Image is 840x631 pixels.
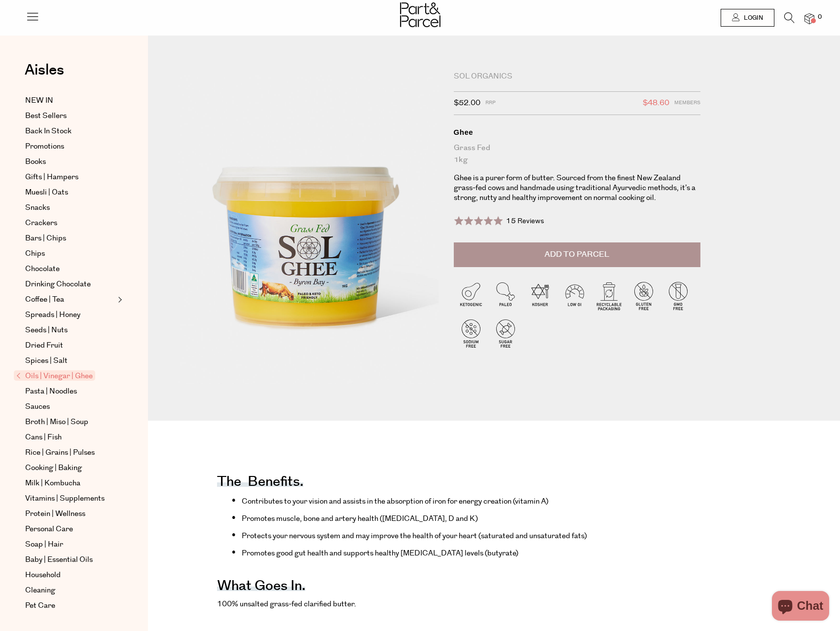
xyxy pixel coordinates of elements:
[25,477,115,489] a: Milk | Kombucha
[454,72,700,81] div: Sol Organics
[242,548,518,558] span: Promotes good gut health and supports healthy [MEDICAL_DATA] levels (butyrate)
[25,263,115,275] a: Chocolate
[25,554,93,566] span: Baby | Essential Oils
[488,278,523,313] img: P_P-ICONS-Live_Bec_V11_Paleo.svg
[25,125,115,137] a: Back In Stock
[741,14,763,22] span: Login
[25,508,85,520] span: Protein | Wellness
[25,171,115,183] a: Gifts | Hampers
[25,585,55,596] span: Cleaning
[25,233,66,244] span: Bars | Chips
[25,248,115,260] a: Chips
[25,447,115,459] a: Rice | Grains | Pulses
[25,324,115,336] a: Seeds | Nuts
[25,233,115,244] a: Bars | Chips
[25,217,57,229] span: Crackers
[25,401,115,413] a: Sauces
[25,401,50,413] span: Sauces
[25,125,72,137] span: Back In Stock
[25,523,115,535] a: Personal Care
[25,569,115,581] a: Household
[804,13,814,24] a: 0
[25,278,115,290] a: Drinking Chocolate
[25,202,115,214] a: Snacks
[217,584,305,591] h4: What goes in.
[25,187,115,198] a: Muesli | Oats
[25,63,64,87] a: Aisles
[25,263,60,275] span: Chocolate
[25,600,115,612] a: Pet Care
[488,316,523,351] img: P_P-ICONS-Live_Bec_V11_Sugar_Free.svg
[592,278,626,313] img: P_P-ICONS-Live_Bec_V11_Recyclable_Packaging.svg
[25,95,53,107] span: NEW IN
[25,462,82,474] span: Cooking | Baking
[25,386,77,397] span: Pasta | Noodles
[454,127,700,137] div: Ghee
[25,309,115,321] a: Spreads | Honey
[25,217,115,229] a: Crackers
[25,294,64,306] span: Coffee | Tea
[25,294,115,306] a: Coffee | Tea
[454,142,700,166] div: Grass Fed 1kg
[25,493,105,505] span: Vitamins | Supplements
[115,294,122,306] button: Expand/Collapse Coffee | Tea
[25,585,115,596] a: Cleaning
[217,480,303,487] h4: The benefits.
[25,493,115,505] a: Vitamins | Supplements
[25,554,115,566] a: Baby | Essential Oils
[557,278,592,313] img: P_P-ICONS-Live_Bec_V11_Low_Gi.svg
[178,75,439,384] img: Ghee
[454,97,480,110] span: $52.00
[626,278,661,313] img: P_P-ICONS-Live_Bec_V11_Gluten_Free.svg
[25,539,63,551] span: Soap | Hair
[25,202,50,214] span: Snacks
[25,324,68,336] span: Seeds | Nuts
[545,249,609,260] span: Add to Parcel
[25,539,115,551] a: Soap | Hair
[25,141,64,153] span: Promotions
[25,508,115,520] a: Protein | Wellness
[25,248,45,260] span: Chips
[25,95,115,107] a: NEW IN
[217,599,356,609] span: 100% unsalted grass-fed clarified butter.
[25,432,62,443] span: Cans | Fish
[506,216,544,226] span: 15 Reviews
[523,278,557,313] img: P_P-ICONS-Live_Bec_V11_Kosher.svg
[400,2,440,27] img: Part&Parcel
[674,97,700,110] span: Members
[25,171,78,183] span: Gifts | Hampers
[454,173,700,203] p: Ghee is a purer form of butter. Sourced from the finest New Zealand grass-fed cows and handmade u...
[25,416,88,428] span: Broth | Miso | Soup
[25,477,80,489] span: Milk | Kombucha
[25,187,68,198] span: Muesli | Oats
[25,523,73,535] span: Personal Care
[25,386,115,397] a: Pasta | Noodles
[25,569,61,581] span: Household
[25,59,64,81] span: Aisles
[25,340,115,352] a: Dried Fruit
[485,97,496,110] span: RRP
[16,370,115,382] a: Oils | Vinegar | Ghee
[25,600,55,612] span: Pet Care
[25,355,68,367] span: Spices | Salt
[25,110,115,122] a: Best Sellers
[25,309,80,321] span: Spreads | Honey
[25,340,63,352] span: Dried Fruit
[25,278,91,290] span: Drinking Chocolate
[25,355,115,367] a: Spices | Salt
[643,97,669,110] span: $48.60
[25,141,115,153] a: Promotions
[454,316,488,351] img: P_P-ICONS-Live_Bec_V11_Sodium_Free.svg
[769,591,832,623] inbox-online-store-chat: Shopify online store chat
[242,513,478,524] span: Promotes muscle, bone and artery health ([MEDICAL_DATA], D and K)
[454,242,700,267] button: Add to Parcel
[25,156,46,168] span: Books
[25,447,95,459] span: Rice | Grains | Pulses
[25,432,115,443] a: Cans | Fish
[454,278,488,313] img: P_P-ICONS-Live_Bec_V11_Ketogenic.svg
[721,9,774,27] a: Login
[14,370,95,381] span: Oils | Vinegar | Ghee
[242,531,587,541] span: Protects your nervous system and may improve the health of your heart (saturated and unsaturated ...
[25,416,115,428] a: Broth | Miso | Soup
[25,462,115,474] a: Cooking | Baking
